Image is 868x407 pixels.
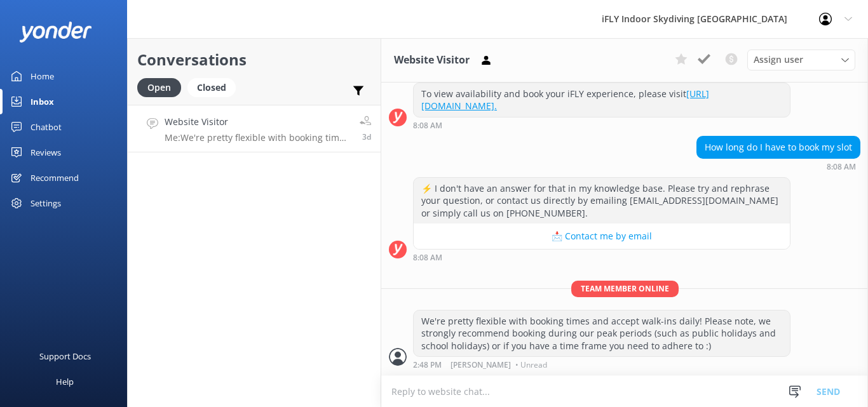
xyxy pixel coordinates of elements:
div: Support Docs [39,344,91,369]
div: Settings [31,190,61,216]
h4: Website Visitor [165,115,350,129]
a: [URL][DOMAIN_NAME]. [421,88,709,112]
span: Sep 17 2025 02:48pm (UTC +12:00) Pacific/Auckland [362,131,371,142]
h2: Conversations [137,48,371,72]
button: 📩 Contact me by email [414,224,790,249]
div: Help [56,369,74,394]
div: To view availability and book your iFLY experience, please visit [414,83,790,117]
div: Sep 17 2025 08:08am (UTC +12:00) Pacific/Auckland [413,121,790,130]
h3: Website Visitor [394,52,470,69]
div: How long do I have to book my slot [697,137,860,158]
a: Website VisitorMe:We're pretty flexible with booking times and accept walk-ins daily! Please note... [128,105,381,152]
span: Assign user [754,53,803,67]
strong: 8:08 AM [413,122,442,130]
div: Assign User [747,50,855,70]
span: • Unread [515,361,547,369]
div: Sep 17 2025 08:08am (UTC +12:00) Pacific/Auckland [413,253,790,262]
a: Open [137,80,187,94]
strong: 8:08 AM [413,254,442,262]
div: Closed [187,78,236,97]
strong: 2:48 PM [413,361,442,369]
div: Home [31,63,54,89]
div: Chatbot [31,114,62,140]
div: Inbox [31,89,54,114]
div: We're pretty flexible with booking times and accept walk-ins daily! Please note, we strongly reco... [414,310,790,357]
div: Open [137,78,181,97]
div: Recommend [31,165,79,190]
div: ⚡ I don't have an answer for that in my knowledge base. Please try and rephrase your question, or... [414,178,790,224]
div: Sep 17 2025 02:48pm (UTC +12:00) Pacific/Auckland [413,360,790,369]
div: Sep 17 2025 08:08am (UTC +12:00) Pacific/Auckland [696,162,860,171]
div: Reviews [31,140,61,165]
p: Me: We're pretty flexible with booking times and accept walk-ins daily! Please note, we strongly ... [165,132,350,143]
img: yonder-white-logo.png [19,22,92,43]
span: [PERSON_NAME] [451,361,511,369]
strong: 8:08 AM [827,163,856,171]
a: Closed [187,80,242,94]
span: Team member online [571,281,679,297]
